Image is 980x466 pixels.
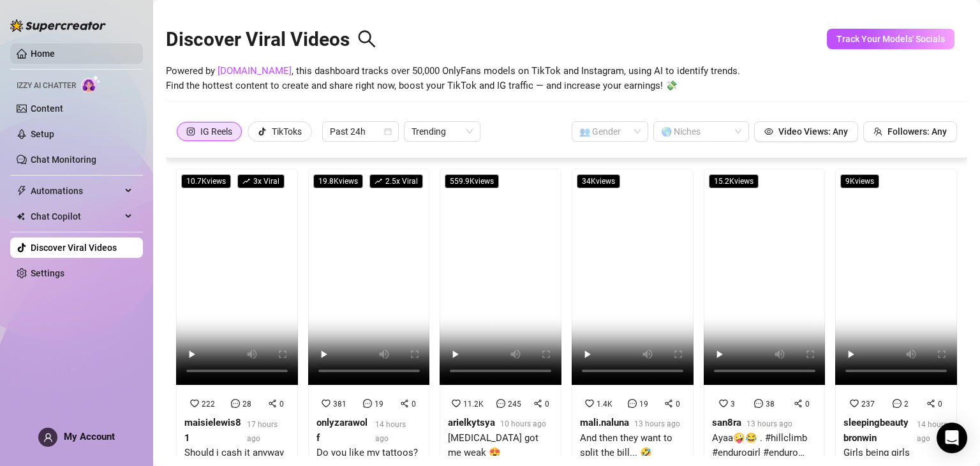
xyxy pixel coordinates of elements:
[166,64,740,94] span: Powered by , this dashboard tracks over 50,000 OnlyFans models on TikTok and Instagram, using AI ...
[231,399,240,408] span: message
[31,103,63,114] a: Content
[731,400,735,409] span: 3
[508,400,521,409] span: 245
[81,75,101,93] img: AI Chatter
[709,174,759,188] span: 15.2K views
[533,399,542,408] span: share-alt
[412,400,416,409] span: 0
[850,399,859,408] span: heart
[181,174,231,188] span: 10.7K views
[333,400,346,409] span: 381
[794,399,803,408] span: share-alt
[893,399,902,408] span: message
[363,399,372,408] span: message
[843,446,949,461] div: Girls being girls
[384,128,392,135] span: calendar
[412,122,473,141] span: Trending
[184,417,241,444] strong: maisielewis81
[242,400,251,409] span: 28
[313,174,363,188] span: 19.8K views
[375,420,406,443] span: 14 hours ago
[258,127,267,136] span: tik-tok
[719,399,728,408] span: heart
[634,419,680,428] span: 13 hours ago
[369,174,423,188] span: 2.5 x Viral
[639,400,648,409] span: 19
[31,154,96,165] a: Chat Monitoring
[805,400,810,409] span: 0
[926,399,935,408] span: share-alt
[64,431,115,442] span: My Account
[746,419,792,428] span: 13 hours ago
[448,417,495,428] strong: arielkytsya
[452,399,461,408] span: heart
[577,174,620,188] span: 34K views
[31,49,55,59] a: Home
[375,177,382,185] span: rise
[445,174,499,188] span: 559.9K views
[764,127,773,136] span: eye
[840,174,879,188] span: 9K views
[10,19,106,32] img: logo-BBDzfeDw.svg
[31,181,121,201] span: Automations
[268,399,277,408] span: share-alt
[17,186,27,196] span: thunderbolt
[664,399,673,408] span: share-alt
[237,174,285,188] span: 3 x Viral
[31,243,117,253] a: Discover Viral Videos
[375,400,383,409] span: 19
[863,121,957,142] button: Followers: Any
[166,27,376,52] h2: Discover Viral Videos
[247,420,278,443] span: 17 hours ago
[17,80,76,92] span: Izzy AI Chatter
[861,400,875,409] span: 237
[448,431,553,461] div: [MEDICAL_DATA] got me weak 😍
[676,400,680,409] span: 0
[496,399,505,408] span: message
[190,399,199,408] span: heart
[17,212,25,221] img: Chat Copilot
[357,29,376,49] span: search
[218,65,292,77] a: [DOMAIN_NAME]
[628,399,637,408] span: message
[836,34,945,44] span: Track Your Models' Socials
[545,400,549,409] span: 0
[31,129,54,139] a: Setup
[500,419,546,428] span: 10 hours ago
[200,122,232,141] div: IG Reels
[937,423,967,453] div: Open Intercom Messenger
[242,177,250,185] span: rise
[597,400,612,409] span: 1.4K
[904,400,909,409] span: 2
[827,29,954,49] button: Track Your Models' Socials
[580,431,685,461] div: And then they want to split the bill... 🤣
[279,400,284,409] span: 0
[938,400,942,409] span: 0
[272,122,302,141] div: TikToks
[712,431,817,461] div: Ayaa🤪😂 . #hillclimb #endurogirl #enduro #hardenduro #superenduro #superendurogirl #hillclimbgirl ...
[580,417,629,428] strong: mali.naluna
[766,400,775,409] span: 38
[778,126,848,137] span: Video Views: Any
[712,417,741,428] strong: san8ra
[43,433,53,442] span: user
[843,417,909,444] strong: sleepingbeautybronwin
[917,420,947,443] span: 14 hours ago
[463,400,484,409] span: 11.2K
[585,399,594,408] span: heart
[31,268,64,278] a: Settings
[202,400,215,409] span: 222
[330,122,391,141] span: Past 24h
[186,127,195,136] span: instagram
[754,121,858,142] button: Video Views: Any
[316,417,367,444] strong: onlyzarawolf
[322,399,330,408] span: heart
[873,127,882,136] span: team
[887,126,947,137] span: Followers: Any
[754,399,763,408] span: message
[400,399,409,408] span: share-alt
[31,206,121,227] span: Chat Copilot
